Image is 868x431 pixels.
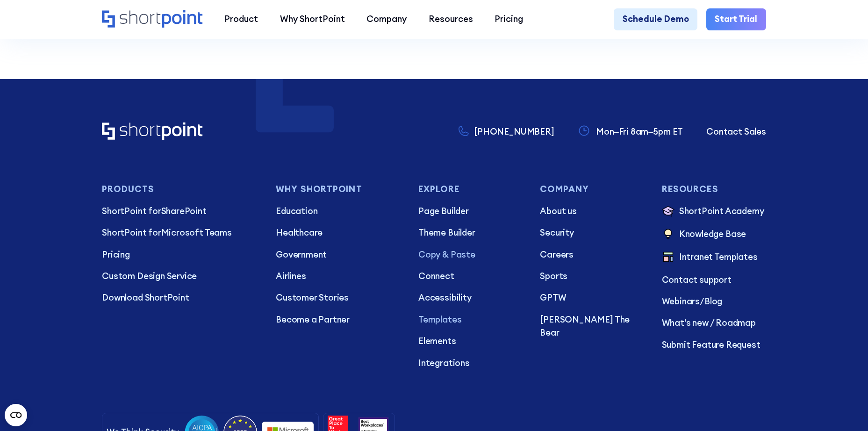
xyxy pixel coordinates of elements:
[366,13,407,26] div: Company
[662,273,766,287] a: Contact support
[102,184,258,194] h3: Products
[102,226,258,239] p: Microsoft Teams
[276,248,401,261] a: Government
[679,251,758,265] p: Intranet Templates
[429,13,473,26] div: Resources
[706,8,766,30] a: Start Trial
[662,251,766,265] a: Intranet Templates
[662,295,766,308] p: /
[276,226,401,239] a: Healthcare
[102,270,258,283] a: Custom Design Service
[102,122,203,141] a: Home
[418,291,523,304] a: Accessibility
[484,8,534,30] a: Pricing
[269,8,356,30] a: Why ShortPoint
[495,13,523,26] div: Pricing
[679,228,746,242] p: Knowledge Base
[102,205,161,216] span: ShortPoint for
[540,313,644,339] a: [PERSON_NAME] The Bear
[540,248,644,261] a: Careers
[540,270,644,283] a: Sports
[102,227,161,238] span: ShortPoint for
[662,228,766,242] a: Knowledge Base
[356,8,417,30] a: Company
[474,125,554,138] p: [PHONE_NUMBER]
[5,404,27,426] button: Open CMP widget
[418,184,523,194] h3: Explore
[102,205,258,218] p: SharePoint
[102,291,258,304] a: Download ShortPoint
[418,313,523,326] a: Templates
[418,205,523,218] a: Page Builder
[418,248,523,261] a: Copy & Paste
[280,13,345,26] div: Why ShortPoint
[102,248,258,261] a: Pricing
[614,8,697,30] a: Schedule Demo
[102,205,258,218] a: ShortPoint forSharePoint
[418,226,523,239] a: Theme Builder
[596,125,683,138] p: Mon–Fri 8am–5pm ET
[540,184,644,194] h3: Company
[662,205,766,219] a: ShortPoint Academy
[276,313,401,326] a: Become a Partner
[662,184,766,194] h3: Resources
[102,10,203,29] a: Home
[700,323,868,431] iframe: Chat Widget
[706,125,766,138] a: Contact Sales
[540,226,644,239] a: Security
[224,13,258,26] div: Product
[679,205,764,219] p: ShortPoint Academy
[540,291,644,304] a: GPTW
[276,205,401,218] a: Education
[662,316,766,330] a: What's new / Roadmap
[214,8,269,30] a: Product
[418,8,484,30] a: Resources
[418,335,523,348] a: Elements
[662,295,700,307] a: Webinars
[540,205,644,218] a: About us
[704,295,722,307] a: Blog
[418,270,523,283] a: Connect
[102,226,258,239] a: ShortPoint forMicrosoft Teams
[276,270,401,283] a: Airlines
[276,184,401,194] h3: Why Shortpoint
[276,291,401,304] a: Customer Stories
[662,338,766,352] a: Submit Feature Request
[418,357,523,370] a: Integrations
[459,125,554,138] a: [PHONE_NUMBER]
